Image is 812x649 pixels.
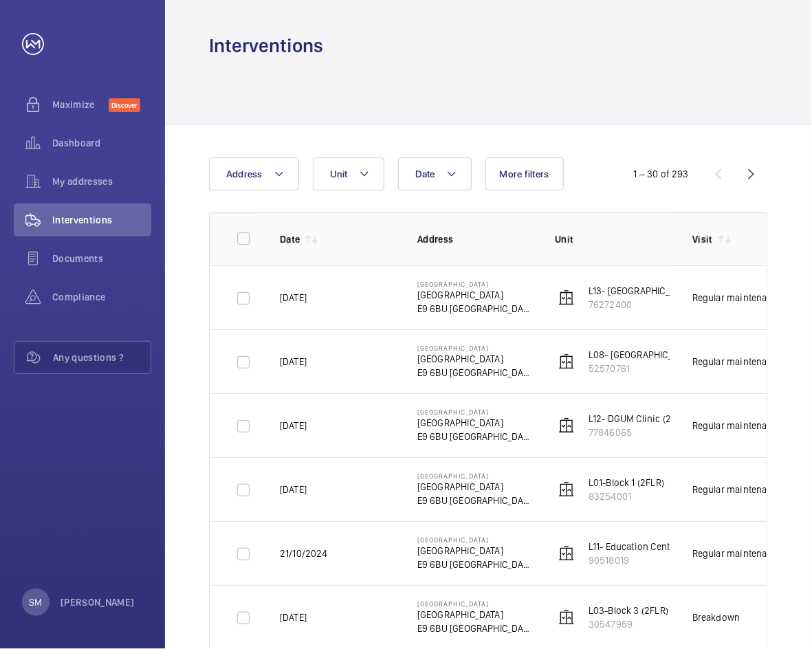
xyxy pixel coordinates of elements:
p: E9 6BU [GEOGRAPHIC_DATA] [417,494,533,507]
img: elevator.svg [558,609,575,626]
p: Date [280,232,300,246]
img: elevator.svg [558,417,575,434]
p: L01-Block 1 (2FLR) [589,476,664,489]
img: elevator.svg [558,353,575,370]
p: L11- Education Centre (2FLR) [589,540,707,553]
p: [DATE] [280,291,307,305]
button: Address [209,157,299,190]
p: L03-Block 3 (2FLR) [589,604,668,617]
p: L13- [GEOGRAPHIC_DATA] (2FLR) [589,284,723,298]
p: L12- DGUM Clinic (2FLR) [589,412,690,426]
p: E9 6BU [GEOGRAPHIC_DATA] [417,558,533,571]
p: 21/10/2024 [280,547,328,560]
div: Regular maintenance [692,355,782,368]
button: Unit [313,157,384,190]
div: Regular maintenance [692,547,782,560]
p: [PERSON_NAME] [61,595,135,609]
div: 1 – 30 of 293 [634,167,689,181]
p: 30547959 [589,617,668,631]
p: 76272400 [589,298,723,311]
img: elevator.svg [558,545,575,562]
p: [GEOGRAPHIC_DATA] [417,416,533,430]
span: My addresses [52,175,151,188]
p: 83254001 [589,489,664,503]
span: Discover [109,98,140,112]
p: E9 6BU [GEOGRAPHIC_DATA] [417,430,533,443]
div: Regular maintenance [692,419,782,432]
p: Unit [555,232,670,246]
p: [GEOGRAPHIC_DATA] [417,536,533,544]
p: [GEOGRAPHIC_DATA] [417,344,533,352]
span: Any questions ? [53,351,151,364]
p: [GEOGRAPHIC_DATA] [417,288,533,302]
div: Regular maintenance [692,483,782,496]
p: SM [29,595,42,609]
p: 77846065 [589,426,690,439]
p: 90518019 [589,553,707,567]
span: Date [415,168,435,179]
p: [GEOGRAPHIC_DATA] [417,472,533,480]
p: [GEOGRAPHIC_DATA] [417,599,533,608]
span: More filters [500,168,549,179]
p: Address [417,232,533,246]
p: [GEOGRAPHIC_DATA] [417,480,533,494]
h1: Interventions [209,33,323,58]
div: Breakdown [692,610,740,624]
div: Regular maintenance [692,291,782,305]
span: Address [226,168,263,179]
span: Documents [52,252,151,265]
span: Dashboard [52,136,151,150]
p: [GEOGRAPHIC_DATA] [417,544,533,558]
img: elevator.svg [558,289,575,306]
p: [DATE] [280,610,307,624]
p: L08- [GEOGRAPHIC_DATA]/H (2FLR) [589,348,736,362]
span: Maximize [52,98,109,111]
p: E9 6BU [GEOGRAPHIC_DATA] [417,302,533,316]
p: [GEOGRAPHIC_DATA] [417,608,533,621]
p: [GEOGRAPHIC_DATA] [417,408,533,416]
span: Unit [330,168,348,179]
p: E9 6BU [GEOGRAPHIC_DATA] [417,366,533,379]
p: [DATE] [280,483,307,496]
button: Date [398,157,472,190]
p: [DATE] [280,419,307,432]
p: E9 6BU [GEOGRAPHIC_DATA] [417,621,533,635]
img: elevator.svg [558,481,575,498]
p: [DATE] [280,355,307,368]
p: [GEOGRAPHIC_DATA] [417,352,533,366]
span: Compliance [52,290,151,304]
span: Interventions [52,213,151,227]
button: More filters [485,157,564,190]
p: [GEOGRAPHIC_DATA] [417,280,533,288]
p: 52570761 [589,362,736,375]
p: Visit [692,232,713,246]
